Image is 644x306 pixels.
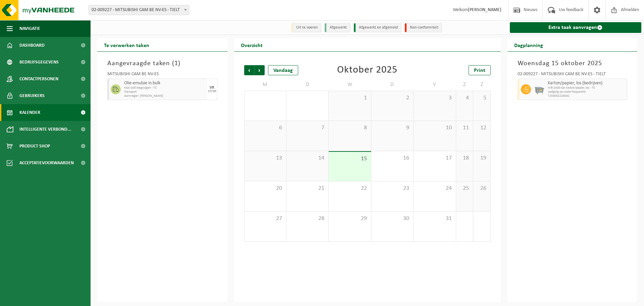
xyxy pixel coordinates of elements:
[255,65,265,75] span: Volgende
[460,94,470,102] span: 4
[371,79,414,91] td: D
[290,185,325,192] span: 21
[337,65,397,75] div: Oktober 2025
[507,38,550,51] h2: Dagplanning
[19,121,71,138] span: Intelligente verbond...
[89,5,189,15] span: 02-009227 - MITSUBISHI CAM BE NV-ES - TIELT
[477,124,487,132] span: 12
[124,81,206,86] span: Olie-emulsie in bulk
[534,84,544,94] img: WB-2500-GAL-GY-01
[248,155,283,162] span: 13
[548,81,626,86] span: Karton/papier, los (bedrijven)
[325,23,351,32] li: Afgewerkt
[244,65,254,75] span: Vorige
[244,79,286,91] td: M
[290,215,325,222] span: 28
[375,215,410,222] span: 30
[518,58,628,69] h3: Woensdag 15 oktober 2025
[473,79,490,91] td: Z
[548,86,626,90] span: WB-2500-GA karton/papier, los - TC
[332,155,367,163] span: 15
[107,58,217,69] h3: Aangevraagde taken ( )
[89,5,189,15] span: 02-009227 - MITSUBISHI CAM BE NV-ES - TIELT
[417,215,452,222] span: 31
[248,124,283,132] span: 6
[477,155,487,162] span: 19
[124,94,206,98] span: Aanvrager: [PERSON_NAME]
[354,23,401,32] li: Afgewerkt en afgemeld
[518,72,628,79] div: 02-009227 - MITSUBISHI CAM BE NV-ES - TIELT
[19,37,45,54] span: Dashboard
[414,79,456,91] td: V
[469,65,491,75] a: Print
[19,104,40,121] span: Kalender
[210,86,214,90] div: VR
[375,94,410,102] span: 2
[234,38,269,51] h2: Overzicht
[19,20,40,37] span: Navigatie
[548,94,626,98] span: T250002226042
[290,155,325,162] span: 14
[405,23,442,32] li: Non-conformiteit
[124,86,206,90] span: KGA Colli leegzuigen - TC
[477,185,487,192] span: 26
[332,185,367,192] span: 22
[375,124,410,132] span: 9
[375,155,410,162] span: 16
[19,138,50,155] span: Product Shop
[417,155,452,162] span: 17
[107,72,217,79] div: MITSUBISHI CAM BE NV-ES
[208,90,216,93] div: 17/10
[291,23,321,32] li: Uit te voeren
[97,38,156,51] h2: Te verwerken taken
[474,68,485,73] span: Print
[19,71,58,87] span: Contactpersonen
[19,54,59,71] span: Bedrijfsgegevens
[248,185,283,192] span: 20
[329,79,371,91] td: W
[286,79,329,91] td: D
[417,185,452,192] span: 24
[417,94,452,102] span: 3
[456,79,473,91] td: Z
[268,65,298,75] div: Vandaag
[332,94,367,102] span: 1
[417,124,452,132] span: 10
[477,94,487,102] span: 5
[548,90,626,94] span: Lediging op vaste frequentie
[124,90,206,94] span: Transport
[332,215,367,222] span: 29
[290,124,325,132] span: 7
[460,155,470,162] span: 18
[332,124,367,132] span: 8
[19,87,45,104] span: Gebruikers
[19,155,74,171] span: Acceptatievoorwaarden
[248,215,283,222] span: 27
[460,124,470,132] span: 11
[460,185,470,192] span: 25
[468,7,501,12] strong: [PERSON_NAME]
[510,22,642,33] a: Extra taak aanvragen
[375,185,410,192] span: 23
[174,60,178,67] span: 1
